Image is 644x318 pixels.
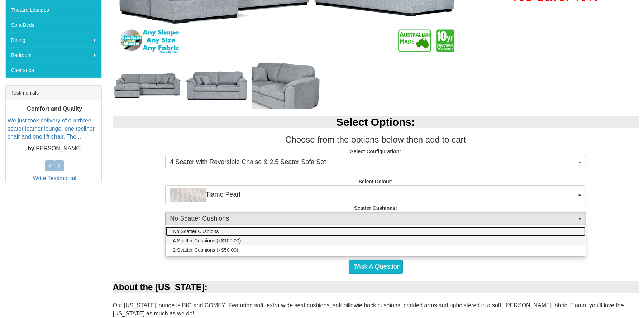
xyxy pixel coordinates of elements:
[170,214,577,223] span: No Scatter Cushions
[6,63,101,78] a: Clearance
[165,212,586,226] button: No Scatter Cushions
[33,175,76,181] a: Write Testimonial
[6,86,101,100] div: Testimonials
[170,188,577,202] span: Tiamo Pearl
[165,155,586,169] button: 4 Seater with Reversible Chaise & 2.5 Seater Sofa Set
[8,145,101,153] p: [PERSON_NAME]
[8,117,95,140] a: We just took delivery of our three seater leather lounge, one recliner chair and one lift chair. ...
[173,237,241,244] span: 4 Scatter Cushions (+$100.00)
[165,185,586,204] button: Tiamo PearlTiamo Pearl
[6,18,101,33] a: Sofa Beds
[6,33,101,48] a: Dining
[359,179,393,184] strong: Select Colour:
[6,48,101,63] a: Bedroom
[27,106,82,112] b: Comfort and Quality
[170,158,577,167] span: 4 Seater with Reversible Chaise & 2.5 Seater Sofa Set
[6,3,101,18] a: Theatre Lounges
[113,281,639,293] div: About the [US_STATE]:
[173,246,238,254] span: 2 Scatter Cushions (+$50.00)
[336,116,415,128] b: Select Options:
[113,135,639,144] h3: Choose from the options below then add to cart
[349,260,403,274] a: Ask A Question
[170,188,206,202] img: Tiamo Pearl
[350,149,401,154] strong: Select Configuration:
[173,228,219,235] span: No Scatter Cushions
[28,145,34,151] b: by
[354,205,397,211] strong: Scatter Cushions:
